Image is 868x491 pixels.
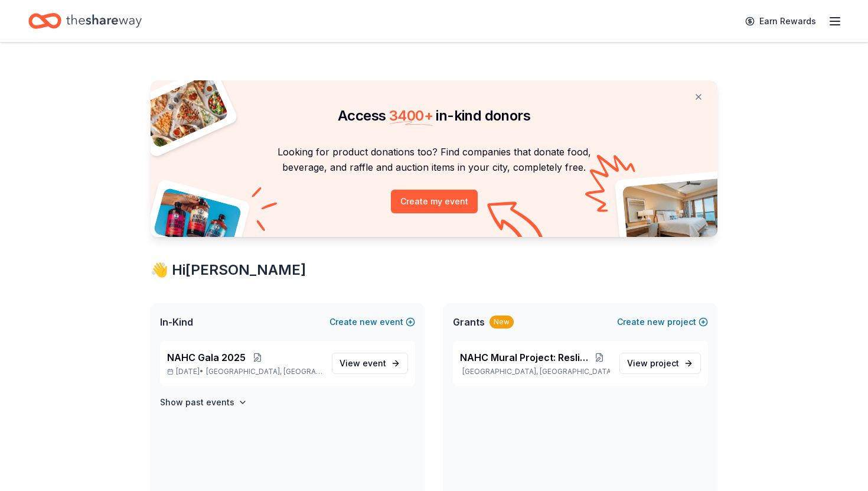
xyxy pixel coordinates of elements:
[160,315,193,329] span: In-Kind
[332,353,408,374] a: View event
[167,350,246,365] span: NAHC Gala 2025
[389,107,433,124] span: 3400 +
[138,73,230,149] img: Pizza
[391,190,478,213] button: Create my event
[617,315,708,329] button: Createnewproject
[453,315,485,329] span: Grants
[487,201,546,246] img: Curvy arrow
[160,395,234,409] h4: Show past events
[360,315,377,329] span: new
[206,367,322,376] span: [GEOGRAPHIC_DATA], [GEOGRAPHIC_DATA]
[340,356,386,370] span: View
[363,358,386,368] span: event
[460,350,589,365] span: NAHC Mural Project: Reslience
[490,316,514,329] div: New
[338,107,530,124] span: Access in-kind donors
[165,144,703,175] p: Looking for product donations too? Find companies that donate food, beverage, and raffle and auct...
[738,11,823,32] a: Earn Rewards
[160,395,247,409] button: Show past events
[627,356,679,370] span: View
[650,358,679,368] span: project
[167,367,322,376] p: [DATE] •
[151,261,717,279] div: 👋 Hi [PERSON_NAME]
[619,353,701,374] a: View project
[460,367,610,376] p: [GEOGRAPHIC_DATA], [GEOGRAPHIC_DATA]
[329,315,415,329] button: Createnewevent
[647,315,665,329] span: new
[28,7,142,35] a: Home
